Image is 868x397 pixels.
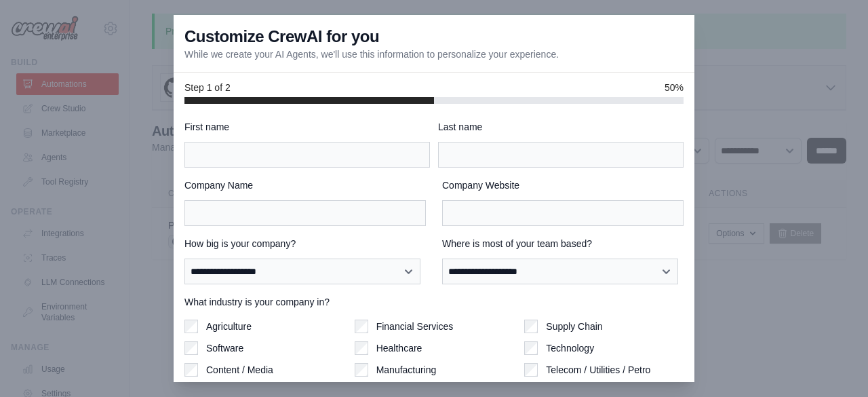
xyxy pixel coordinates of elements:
[184,178,426,192] label: Company Name
[184,295,684,309] label: What industry is your company in?
[184,26,379,48] h3: Customize CrewAI for you
[376,341,422,355] label: Healthcare
[184,48,559,61] p: While we create your AI Agents, we'll use this information to personalize your experience.
[184,120,430,134] label: First name
[546,320,602,333] label: Supply Chain
[438,120,684,134] label: Last name
[376,320,454,333] label: Financial Services
[546,341,594,355] label: Technology
[376,363,437,377] label: Manufacturing
[206,341,243,355] label: Software
[206,320,252,333] label: Agriculture
[184,237,426,250] label: How big is your company?
[442,237,684,250] label: Where is most of your team based?
[442,178,684,192] label: Company Website
[546,363,650,377] label: Telecom / Utilities / Petro
[665,81,684,94] span: 50%
[184,81,231,94] span: Step 1 of 2
[206,363,273,377] label: Content / Media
